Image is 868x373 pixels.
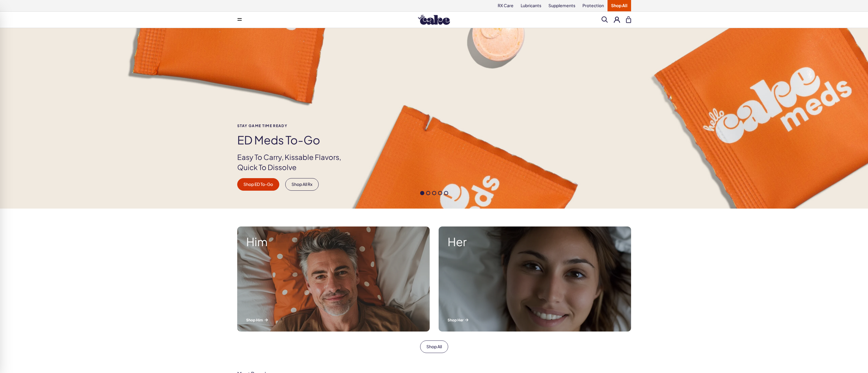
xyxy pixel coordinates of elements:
a: Shop All [420,340,448,353]
h1: ED Meds to-go [237,134,351,146]
p: Easy To Carry, Kissable Flavors, Quick To Dissolve [237,152,351,172]
a: A woman smiling while lying in bed. Her Shop Her [434,222,636,336]
p: Shop Him [246,317,421,323]
img: Hello Cake [418,15,450,25]
p: Shop Her [448,317,622,323]
a: Shop All Rx [285,178,319,191]
strong: Her [448,235,622,248]
span: Stay Game time ready [237,124,351,128]
a: Shop ED To-Go [237,178,279,191]
a: A man smiling while lying in bed. Him Shop Him [233,222,434,336]
strong: Him [246,235,421,248]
